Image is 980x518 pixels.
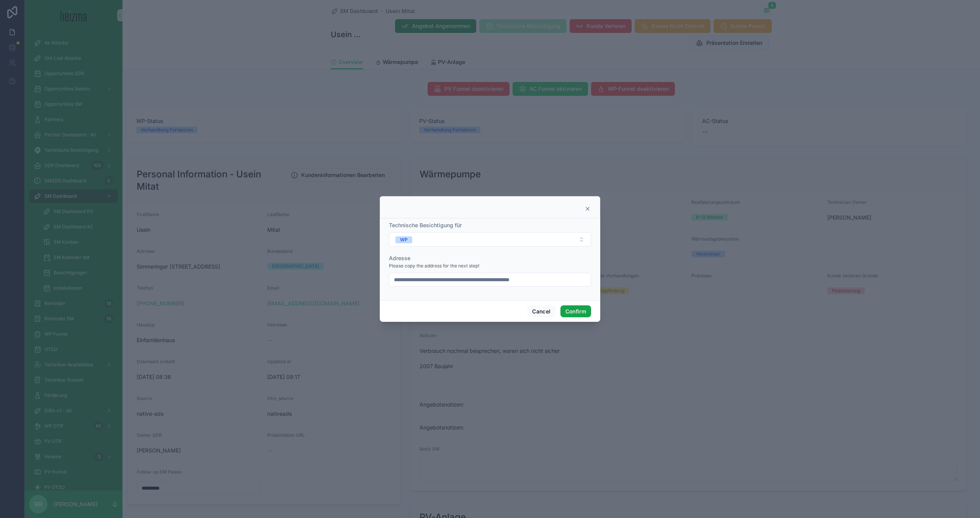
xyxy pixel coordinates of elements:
[389,263,479,269] span: Please copy the address for the next step!
[389,232,591,247] button: Select Button
[389,255,410,261] span: Adresse
[560,305,591,318] button: Confirm
[400,236,408,243] div: WP
[395,236,412,243] button: Unselect WP
[389,222,462,228] span: Technische Besichtigung für
[527,305,555,318] button: Cancel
